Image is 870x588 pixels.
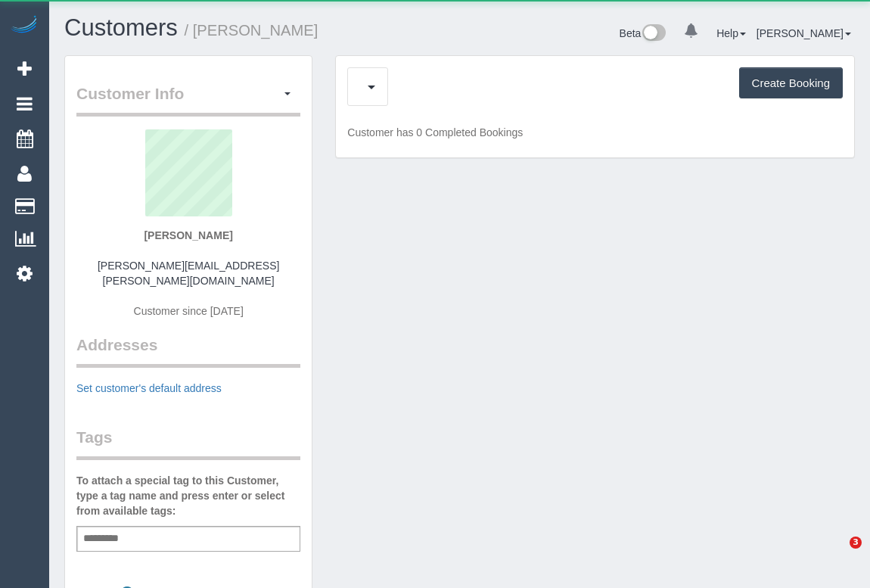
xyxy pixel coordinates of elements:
[716,27,746,39] a: Help
[620,27,666,39] a: Beta
[64,14,178,41] a: Customers
[144,229,232,241] strong: [PERSON_NAME]
[76,473,300,518] label: To attach a special tag to this Customer, type a tag name and press enter or select from availabl...
[850,537,862,549] span: 3
[76,426,300,460] legend: Tags
[347,125,843,140] p: Customer has 0 Completed Bookings
[98,260,279,287] a: [PERSON_NAME][EMAIL_ADDRESS][PERSON_NAME][DOMAIN_NAME]
[185,22,318,39] small: / [PERSON_NAME]
[76,82,300,117] legend: Customer Info
[739,67,843,99] button: Create Booking
[134,305,244,317] span: Customer since [DATE]
[9,15,39,36] img: Automaid Logo
[641,24,666,44] img: New interface
[757,27,851,39] a: [PERSON_NAME]
[76,382,222,394] a: Set customer's default address
[819,537,855,573] iframe: Intercom live chat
